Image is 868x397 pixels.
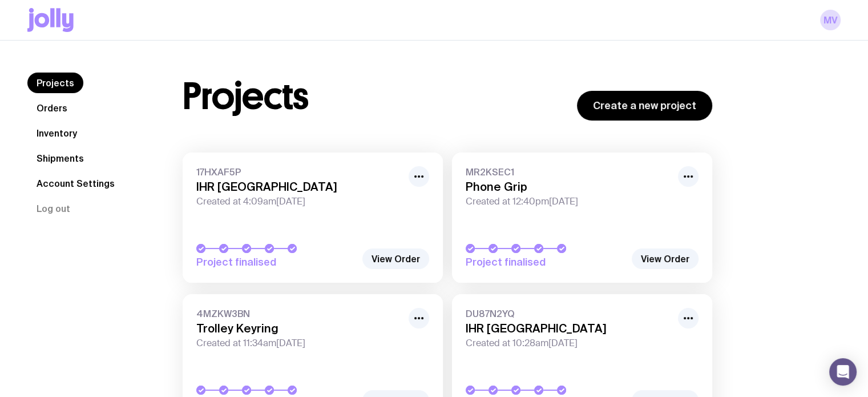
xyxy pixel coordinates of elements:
a: MR2KSEC1Phone GripCreated at 12:40pm[DATE]Project finalised [452,153,712,283]
h3: Trolley Keyring [196,322,402,335]
span: 17HXAF5P [196,166,402,178]
a: Inventory [27,123,86,143]
a: MV [820,10,841,30]
span: Created at 11:34am[DATE] [196,338,402,349]
a: 17HXAF5PIHR [GEOGRAPHIC_DATA]Created at 4:09am[DATE]Project finalised [183,153,443,283]
span: Project finalised [196,255,356,269]
span: Created at 10:28am[DATE] [466,338,671,349]
h3: IHR [GEOGRAPHIC_DATA] [196,180,402,194]
a: View Order [632,248,699,269]
span: 4MZKW3BN [196,308,402,319]
span: Created at 12:40pm[DATE] [466,196,671,207]
span: Project finalised [466,255,625,269]
a: Shipments [27,148,93,169]
div: Open Intercom Messenger [829,358,857,386]
button: Log out [27,198,79,219]
h3: IHR [GEOGRAPHIC_DATA] [466,322,671,335]
a: Account Settings [27,173,124,194]
h3: Phone Grip [466,180,671,194]
span: Created at 4:09am[DATE] [196,196,402,207]
a: Projects [27,73,83,93]
a: Orders [27,98,76,118]
h1: Projects [183,78,309,115]
a: View Order [362,248,429,269]
span: MR2KSEC1 [466,166,671,178]
span: DU87N2YQ [466,308,671,319]
a: Create a new project [577,91,712,121]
